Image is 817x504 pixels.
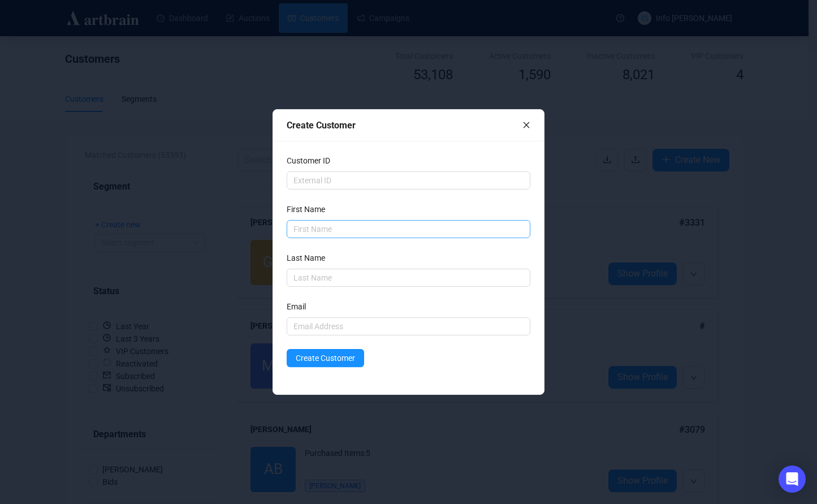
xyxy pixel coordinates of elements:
label: Email [287,300,313,313]
input: Last Name [287,269,531,287]
div: Open Intercom Messenger [779,466,806,493]
span: Create Customer [296,352,355,364]
input: Email Address [287,317,531,335]
label: First Name [287,203,332,216]
span: close [522,121,530,129]
input: First Name [287,220,531,238]
div: Create Customer [287,118,523,132]
button: Create Customer [287,349,364,367]
label: Last Name [287,252,332,264]
input: External ID [287,171,531,189]
label: Customer ID [287,154,338,167]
